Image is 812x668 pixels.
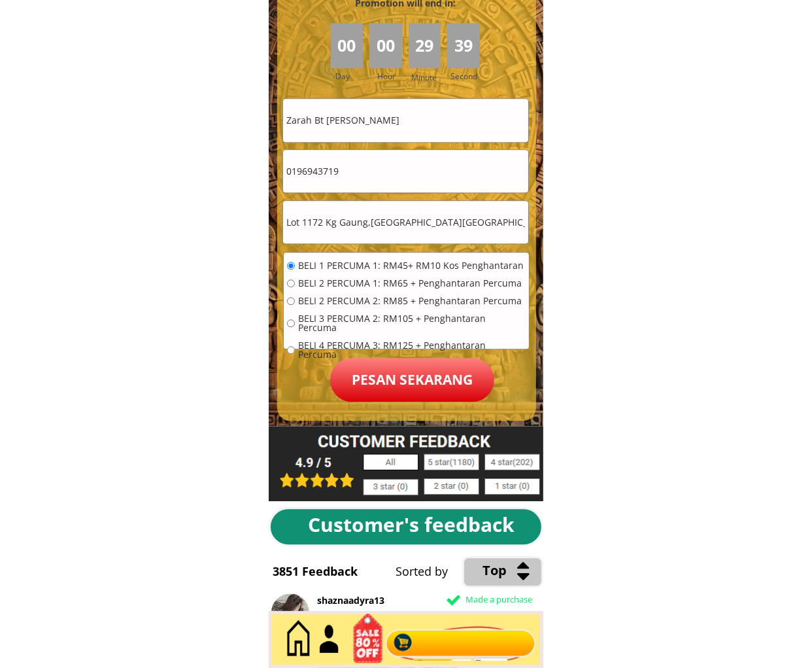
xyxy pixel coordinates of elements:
div: Made a purchase [465,593,605,606]
h3: Minute [411,71,440,84]
input: Nama [283,99,528,141]
div: Sorted by [396,562,702,581]
div: 3851 Feedback [273,562,376,581]
input: Alamat [283,201,528,243]
h3: Hour [378,70,405,82]
span: BELI 4 PERCUMA 3: RM125 + Penghantaran Percuma [298,341,526,359]
h3: Second [450,70,482,82]
span: BELI 1 PERCUMA 1: RM45+ RM10 Kos Penghantaran [298,261,526,270]
div: Customer's feedback [308,509,525,540]
div: Top [482,560,600,581]
span: BELI 2 PERCUMA 1: RM65 + Penghantaran Percuma [298,279,526,288]
h3: Day [335,70,368,82]
input: Telefon [283,150,528,192]
span: BELI 2 PERCUMA 2: RM85 + Penghantaran Percuma [298,296,526,306]
span: BELI 3 PERCUMA 2: RM105 + Penghantaran Percuma [298,314,526,332]
p: Pesan sekarang [330,358,494,402]
div: shaznaadyra13 [317,593,624,608]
